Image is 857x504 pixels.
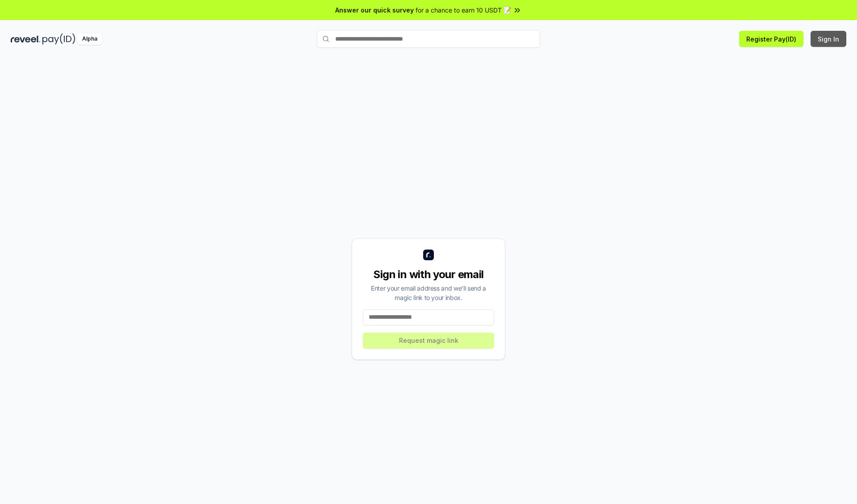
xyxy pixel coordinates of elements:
[77,33,102,45] div: Alpha
[811,31,846,47] button: Sign In
[363,267,494,282] div: Sign in with your email
[363,283,494,302] div: Enter your email address and we’ll send a magic link to your inbox.
[423,250,434,260] img: logo_small
[42,33,75,45] img: pay_id
[335,5,414,15] span: Answer our quick survey
[416,5,511,15] span: for a chance to earn 10 USDT 📝
[11,33,41,45] img: reveel_dark
[739,31,803,47] button: Register Pay(ID)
